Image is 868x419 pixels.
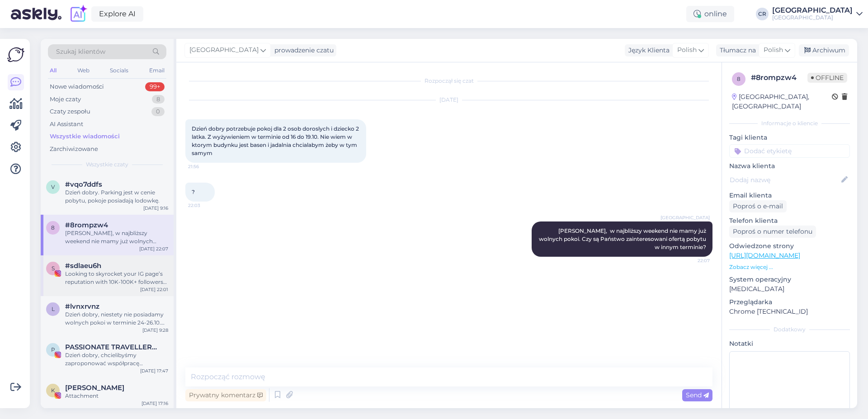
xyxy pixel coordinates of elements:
[729,275,850,284] p: System operacyjny
[686,6,734,22] div: online
[189,45,259,55] span: [GEOGRAPHIC_DATA]
[7,46,24,63] img: Askly Logo
[75,65,91,76] div: Web
[729,339,850,348] p: Notatki
[50,132,120,141] div: Wszystkie wiadomości
[50,107,90,116] div: Czaty zespołu
[65,311,168,327] div: Dzień dobry, niestety nie posiadamy wolnych pokoi w terminie 24-26.10. Posiadamy tylko wolny pokó...
[51,346,55,353] span: P
[729,200,787,212] div: Poproś o e-mail
[676,257,710,264] span: 22:07
[729,325,850,334] div: Dodatkowy
[729,191,850,200] p: Email klienta
[50,95,81,104] div: Moje czaty
[729,307,850,316] p: Chrome [TECHNICAL_ID]
[52,306,55,312] span: l
[660,214,710,221] span: [GEOGRAPHIC_DATA]
[65,351,168,367] div: Dzień dobry, chcielibyśmy zaproponować współpracę barterową, której celem byłaby promocja Państwa...
[142,327,168,334] div: [DATE] 9:28
[50,145,98,154] div: Zarchiwizowane
[65,343,159,351] span: PASSIONATE TRAVELLERS ⭐️🌏
[732,92,832,111] div: [GEOGRAPHIC_DATA], [GEOGRAPHIC_DATA]
[772,14,853,21] div: [GEOGRAPHIC_DATA]
[729,241,850,251] p: Odwiedzone strony
[52,265,55,272] span: s
[686,391,709,399] span: Send
[772,7,863,21] a: [GEOGRAPHIC_DATA][GEOGRAPHIC_DATA]
[143,205,168,212] div: [DATE] 9:16
[729,133,850,142] p: Tagi klienta
[751,72,807,83] div: # 8rompzw4
[65,302,99,311] span: #lvnxrvnz
[152,95,165,104] div: 8
[729,251,800,259] a: [URL][DOMAIN_NAME]
[108,65,130,76] div: Socials
[151,107,165,116] div: 0
[65,221,108,229] span: #8rompzw4
[50,82,104,91] div: Nowe wiadomości
[729,226,816,238] div: Poproś o numer telefonu
[65,384,124,392] span: Katarzyna Gubała
[51,184,55,190] span: v
[729,161,850,171] p: Nazwa klienta
[48,65,58,76] div: All
[729,263,850,271] p: Zobacz więcej ...
[50,120,83,129] div: AI Assistant
[69,5,88,24] img: explore-ai
[56,47,105,56] span: Szukaj klientów
[737,75,741,82] span: 8
[729,119,850,127] div: Informacje o kliencie
[192,188,195,195] span: ?
[51,387,55,394] span: K
[729,284,850,294] p: [MEDICAL_DATA]
[625,46,670,55] div: Język Klienta
[188,163,222,170] span: 21:56
[65,188,168,205] div: Dzień dobry. Parking jest w cenie pobytu, pokoje posiadają lodowkę.
[271,46,334,55] div: prowadzenie czatu
[142,400,168,407] div: [DATE] 17:16
[185,77,712,85] div: Rozpoczął się czat
[807,73,847,83] span: Offline
[185,389,266,401] div: Prywatny komentarz
[677,45,697,55] span: Polish
[539,227,708,250] span: [PERSON_NAME], w najbliższy weekend nie mamy już wolnych pokoi. Czy są Państwo zainteresowani ofe...
[145,82,165,91] div: 99+
[65,180,102,188] span: #vqo7ddfs
[91,6,143,22] a: Explore AI
[729,297,850,307] p: Przeglądarka
[772,7,853,14] div: [GEOGRAPHIC_DATA]
[65,262,101,270] span: #sdlaeu6h
[140,286,168,293] div: [DATE] 22:01
[730,175,840,185] input: Dodaj nazwę
[188,202,222,209] span: 22:03
[86,160,128,169] span: Wszystkie czaty
[799,44,849,56] div: Archiwum
[729,144,850,158] input: Dodać etykietę
[729,216,850,226] p: Telefon klienta
[147,65,166,76] div: Email
[65,270,168,286] div: Looking to skyrocket your IG page’s reputation with 10K-100K+ followers instantly? 🚀 🔥 HQ Followe...
[192,125,360,156] span: Dzień dobry potrzebuje pokoj dla 2 osob doroslych i dziecko 2 latka. Z wyżywieniem w terminie od ...
[65,392,168,400] div: Attachment
[716,46,756,55] div: Tłumacz na
[756,8,769,20] div: CR
[51,224,55,231] span: 8
[65,229,168,245] div: [PERSON_NAME], w najbliższy weekend nie mamy już wolnych pokoi. Czy są Państwo zainteresowani ofe...
[140,367,168,374] div: [DATE] 17:47
[764,45,783,55] span: Polish
[185,96,712,104] div: [DATE]
[139,245,168,252] div: [DATE] 22:07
